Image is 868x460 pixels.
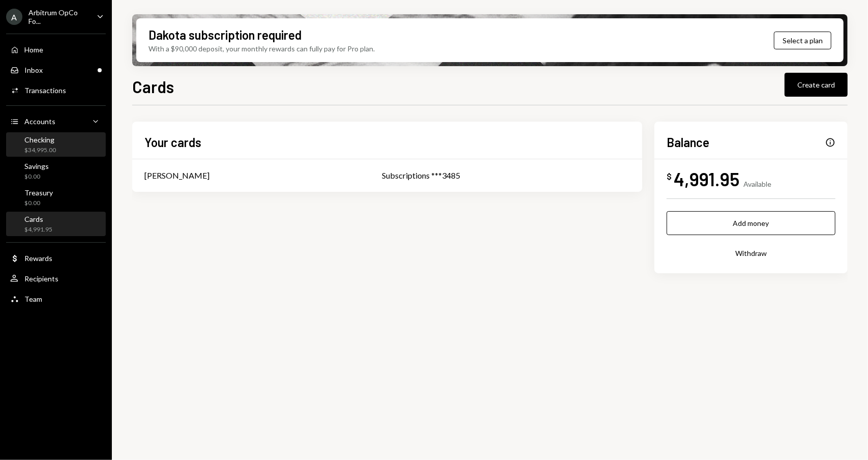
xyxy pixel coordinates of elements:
div: $0.00 [24,172,49,181]
div: $0.00 [24,199,53,208]
div: With a $90,000 deposit, your monthly rewards can fully pay for Pro plan. [148,43,375,54]
div: Arbitrum OpCo Fo... [28,8,88,25]
a: Accounts [6,112,106,130]
div: Treasury [24,188,53,197]
h1: Cards [132,76,174,97]
h2: Your cards [144,134,201,151]
button: Create card [785,73,848,97]
div: $4,991.95 [24,225,52,234]
div: [PERSON_NAME] [144,169,209,182]
div: Cards [24,215,52,223]
a: Home [6,40,106,59]
a: Checking$34,995.00 [6,132,106,157]
div: Transactions [24,86,66,95]
button: Withdraw [667,241,835,265]
div: Team [24,295,42,303]
div: Available [743,180,771,188]
button: Select a plan [774,32,831,49]
div: $ [667,171,672,182]
a: Team [6,290,106,308]
a: Inbox [6,61,106,79]
div: Subscriptions ***3485 [382,169,630,182]
a: Savings$0.00 [6,159,106,183]
div: Savings [24,162,49,170]
a: Recipients [6,269,106,287]
a: Transactions [6,81,106,99]
div: $34,995.00 [24,146,56,155]
div: 4,991.95 [674,167,739,190]
button: Add money [667,211,835,235]
div: Home [24,45,43,54]
div: A [6,9,22,25]
div: Dakota subscription required [148,26,302,43]
div: Checking [24,135,56,144]
div: Inbox [24,66,43,74]
div: Accounts [24,117,55,126]
a: Rewards [6,249,106,267]
a: Treasury$0.00 [6,185,106,210]
h2: Balance [667,134,709,151]
div: Rewards [24,254,52,263]
a: Cards$4,991.95 [6,212,106,236]
div: Recipients [24,274,58,283]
